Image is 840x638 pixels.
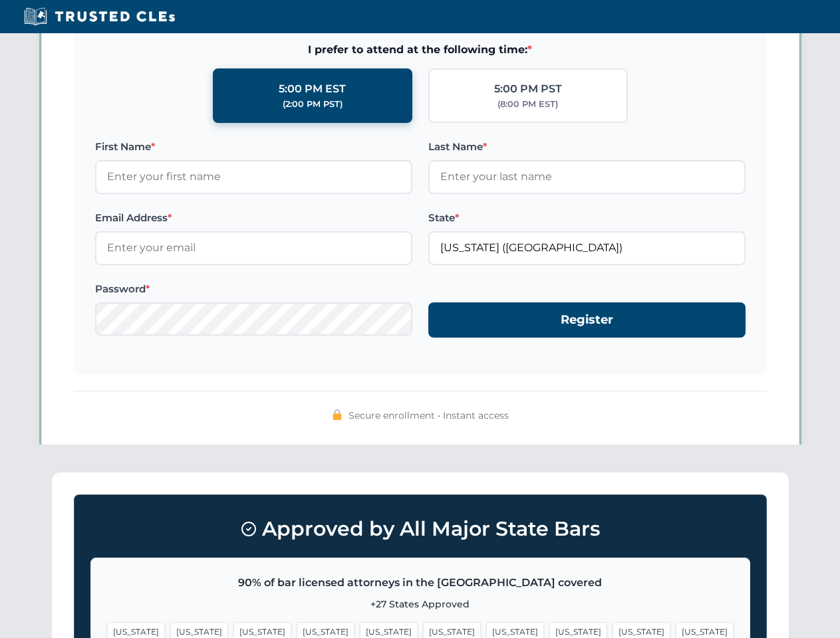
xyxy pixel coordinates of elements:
[90,511,750,547] h3: Approved by All Major State Bars
[349,408,509,423] span: Secure enrollment • Instant access
[497,98,558,111] div: (8:00 PM EST)
[20,7,179,27] img: Trusted CLEs
[95,231,412,265] input: Enter your email
[95,139,412,155] label: First Name
[95,160,412,193] input: Enter your first name
[95,281,412,297] label: Password
[494,80,562,98] div: 5:00 PM PST
[428,210,746,226] label: State
[283,98,343,111] div: (2:00 PM PST)
[279,80,346,98] div: 5:00 PM EST
[95,210,412,226] label: Email Address
[95,41,746,58] span: I prefer to attend at the following time:
[107,597,734,611] p: +27 States Approved
[428,302,746,338] button: Register
[428,231,746,265] input: Florida (FL)
[428,139,746,155] label: Last Name
[428,160,746,193] input: Enter your last name
[332,409,343,420] img: 🔒
[107,574,734,591] p: 90% of bar licensed attorneys in the [GEOGRAPHIC_DATA] covered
